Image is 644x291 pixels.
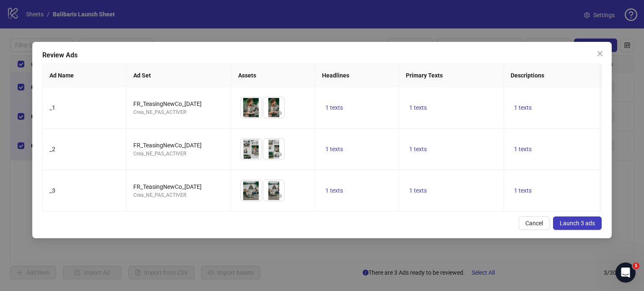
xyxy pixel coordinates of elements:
iframe: Intercom live chat [615,263,636,283]
span: _3 [49,187,55,194]
span: eye [254,110,260,116]
div: Crea_NE_PAS_ACTIVER [133,191,224,199]
button: Cancel [519,216,550,230]
span: _1 [49,104,55,111]
button: 1 texts [511,103,535,113]
button: Preview [274,108,284,118]
button: 1 texts [406,185,430,196]
button: 1 texts [322,185,346,196]
span: eye [254,193,260,199]
div: FR_TeasingNewCo_[DATE] [133,182,224,191]
div: Crea_NE_PAS_ACTIVER [133,150,224,158]
div: Review Ads [42,50,602,60]
span: close [597,50,603,57]
button: Preview [252,191,262,201]
span: 1 texts [409,104,427,111]
img: Asset 2 [263,180,284,201]
button: Preview [252,108,262,118]
img: Asset 2 [263,139,284,160]
span: 1 texts [325,187,343,194]
span: _2 [49,146,55,152]
button: 1 texts [322,103,346,113]
span: 1 [633,263,639,269]
button: 1 texts [406,103,430,113]
span: 1 texts [409,187,427,194]
span: 1 texts [514,104,532,111]
span: Launch 3 ads [560,220,595,227]
button: 1 texts [511,185,535,196]
img: Asset 2 [263,97,284,118]
button: Close [593,47,607,60]
div: Crea_NE_PAS_ACTIVER [133,108,224,116]
span: 1 texts [325,146,343,152]
button: 1 texts [511,144,535,154]
button: Preview [274,191,284,201]
span: eye [254,152,260,157]
th: Descriptions [504,64,609,87]
span: 1 texts [514,187,532,194]
th: Ad Set [127,64,231,87]
div: FR_TeasingNewCo_[DATE] [133,141,224,150]
img: Asset 1 [241,97,262,118]
span: 1 texts [409,146,427,152]
th: Assets [231,64,315,87]
div: FR_TeasingNewCo_[DATE] [133,99,224,108]
th: Primary Texts [399,64,504,87]
span: eye [276,193,282,199]
span: Cancel [525,220,543,227]
button: 1 texts [406,144,430,154]
img: Asset 1 [241,139,262,160]
span: eye [276,152,282,157]
span: 1 texts [514,146,532,152]
span: 1 texts [325,104,343,111]
th: Ad Name [43,64,127,87]
button: Preview [252,149,262,160]
th: Headlines [315,64,399,87]
button: 1 texts [322,144,346,154]
img: Asset 1 [241,180,262,201]
button: Preview [274,149,284,160]
button: Launch 3 ads [553,216,602,230]
span: eye [276,110,282,116]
